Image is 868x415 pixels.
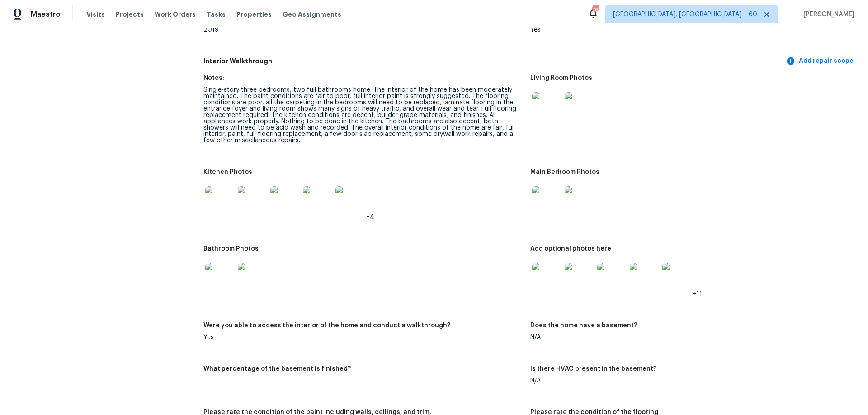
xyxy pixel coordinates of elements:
span: Add repair scope [788,56,854,67]
div: Single-story three bedrooms, two full bathrooms home. The interior of the home has been moderatel... [203,87,523,144]
h5: Is there HVAC present in the basement? [530,366,656,372]
h5: Main Bedroom Photos [530,169,599,175]
div: N/A [530,378,850,384]
span: +4 [366,214,374,220]
div: 762 [592,5,599,14]
h5: Notes: [203,75,224,81]
span: Work Orders [155,10,196,19]
h5: Interior Walkthrough [203,56,784,66]
span: Tasks [207,11,226,18]
h5: Does the home have a basement? [530,322,637,329]
button: Add repair scope [784,53,857,70]
span: Projects [116,10,144,19]
div: Yes [203,334,523,340]
span: Geo Assignments [283,10,341,19]
span: Visits [86,10,105,19]
h5: Bathroom Photos [203,246,259,252]
div: 2019 [203,27,523,33]
div: Yes [530,27,850,33]
h5: What percentage of the basement is finished? [203,366,351,372]
span: [PERSON_NAME] [800,10,854,19]
h5: Living Room Photos [530,75,592,81]
span: Maestro [31,10,61,19]
h5: Add optional photos here [530,246,611,252]
span: +11 [693,291,702,297]
div: N/A [530,334,850,340]
span: Properties [236,10,272,19]
h5: Were you able to access the interior of the home and conduct a walkthrough? [203,322,450,329]
span: [GEOGRAPHIC_DATA], [GEOGRAPHIC_DATA] + 60 [613,10,757,19]
h5: Kitchen Photos [203,169,252,175]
